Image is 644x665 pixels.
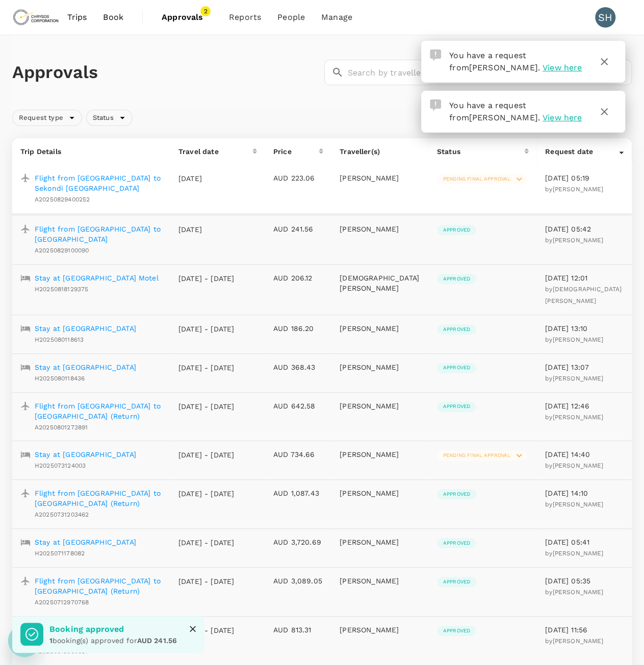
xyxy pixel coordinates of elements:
p: Booking approved [49,623,177,635]
span: Approved [437,491,476,498]
span: Status [87,113,120,123]
p: AUD 642.58 [273,401,323,411]
p: [DATE] [178,224,235,235]
span: by [545,336,603,343]
span: [PERSON_NAME] [552,501,603,508]
span: View here [543,113,582,122]
a: Flight from [GEOGRAPHIC_DATA] to [GEOGRAPHIC_DATA] (Return) [35,488,162,508]
span: A20250829400252 [35,196,90,203]
b: 1 [49,636,53,645]
p: AUD 186.20 [273,323,323,334]
span: by [545,375,603,382]
div: Status [437,146,524,157]
span: by [545,286,622,304]
a: Stay at [GEOGRAPHIC_DATA] Motel [35,273,159,283]
p: [PERSON_NAME] [340,449,421,459]
p: [DATE] 11:56 [545,625,624,635]
span: by [545,186,603,193]
a: Flight from [GEOGRAPHIC_DATA] to [GEOGRAPHIC_DATA] (Return) [35,576,162,596]
p: AUD 223.06 [273,173,323,183]
p: Trip Details [20,146,162,157]
span: Pending final approval [437,175,517,183]
p: AUD 1,087.43 [273,488,323,498]
img: Approval Request [430,99,441,111]
span: by [545,501,603,508]
p: [PERSON_NAME] [340,625,421,635]
span: by [545,550,603,557]
p: booking(s) approved for [49,635,177,646]
p: [PERSON_NAME] [340,576,421,586]
span: Book [103,11,123,23]
span: [PERSON_NAME] [552,237,603,244]
span: [PERSON_NAME] [552,375,603,382]
span: [PERSON_NAME] [552,414,603,421]
a: Flight from [GEOGRAPHIC_DATA] to [GEOGRAPHIC_DATA] (Return) [35,401,162,421]
span: Request type [13,113,69,123]
span: You have a request from . [449,50,540,72]
span: [PERSON_NAME] [552,550,603,557]
p: Traveller(s) [340,146,421,157]
span: [PERSON_NAME] [552,637,603,645]
p: AUD 813.31 [273,625,323,635]
p: [DATE] 14:10 [545,488,624,498]
p: [PERSON_NAME] [340,224,421,234]
span: Reports [229,11,261,23]
span: A20250801273891 [35,424,88,431]
p: AUD 734.66 [273,449,323,459]
span: Approved [437,540,476,547]
a: Stay at [GEOGRAPHIC_DATA] [35,323,136,334]
p: [DATE] - [DATE] [178,489,235,499]
span: Trips [67,11,87,23]
div: Pending final approval [437,450,527,461]
span: Pending final approval [437,452,517,459]
p: [DATE] 14:40 [545,449,624,459]
span: [PERSON_NAME] [552,589,603,596]
span: A20250712970768 [35,599,89,606]
span: You have a request from . [449,100,540,122]
a: Stay at [GEOGRAPHIC_DATA] [35,537,136,547]
span: by [545,462,603,469]
p: AUD 206.12 [273,273,323,283]
input: Search by travellers, trips, or destination [348,60,632,85]
span: Approved [437,627,476,634]
span: AUD 241.56 [137,636,177,645]
p: [DATE] 12:01 [545,273,624,283]
img: Chrysos Corporation [12,6,59,29]
iframe: Button to launch messaging window [8,624,41,657]
span: [PERSON_NAME] [552,462,603,469]
p: [PERSON_NAME] [340,401,421,411]
p: [DATE] - [DATE] [178,363,235,373]
a: Flight from [GEOGRAPHIC_DATA] to [GEOGRAPHIC_DATA] [35,224,162,244]
div: Request date [545,146,619,157]
button: Close [185,621,200,636]
span: by [545,637,603,645]
span: Approved [437,578,476,585]
span: by [545,589,603,596]
p: [PERSON_NAME] [340,323,421,334]
img: Approval Request [430,49,441,61]
p: [PERSON_NAME] [340,173,421,183]
span: View here [543,63,582,72]
span: [PERSON_NAME] [469,113,538,122]
a: Stay at [GEOGRAPHIC_DATA] [35,449,136,459]
div: Travel date [178,146,252,157]
p: [DATE] 05:35 [545,576,624,586]
p: AUD 3,720.69 [273,537,323,547]
span: H20250818129375 [35,286,88,293]
span: H2025071178082 [35,550,85,557]
p: AUD 368.43 [273,362,323,372]
p: AUD 3,089.05 [273,576,323,586]
p: [DATE] [178,173,235,184]
span: Approved [437,226,476,234]
span: A20250731203462 [35,511,89,518]
span: People [277,11,305,23]
div: Status [86,110,133,126]
span: by [545,237,603,244]
p: [DATE] - [DATE] [178,576,235,586]
span: by [545,414,603,421]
